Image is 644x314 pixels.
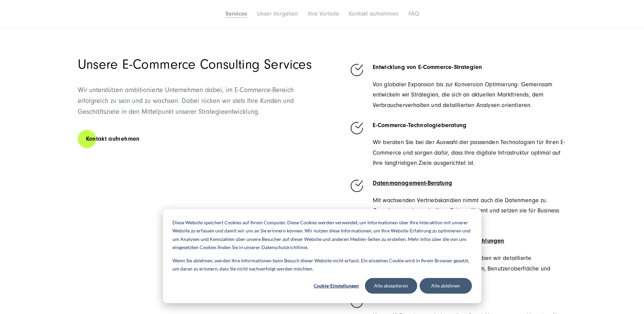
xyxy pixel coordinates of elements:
[349,10,399,17] a: Kontakt aufnehmen
[225,10,247,17] a: Services
[373,122,466,129] strong: E-Commerce-Technologieberatung
[308,10,339,17] a: Ihre Vorteile
[408,10,419,17] a: FAQ
[78,85,317,117] p: Wir unterstützen ambitionierte Unternehmen dabei, im E-Commerce-Bereich erfolgreich zu sein und z...
[373,139,566,167] span: Wir beraten Sie bei der Auswahl der passenden Technologien für Ihren E-Commerce und sorgen dafür,...
[373,179,452,187] a: Datenmanagement-Beratung
[172,219,472,252] p: Diese Website speichert Cookies auf Ihrem Computer. Diese Cookies werden verwendet, um Informatio...
[257,10,298,17] a: Unser Vorgehen
[373,197,559,225] span: Mit wachsenden Vertriebskanälen nimmt auch die Datenmenge zu. Gemeinsam nutzen wir diese Daten ef...
[78,58,317,71] h2: Unsere E-Commerce Consulting Services
[373,64,482,71] strong: Entwicklung von E-Commerce-Strategien
[78,129,148,149] a: Kontakt aufnehmen
[310,278,363,294] button: Cookie-Einstellungen
[420,278,472,294] button: Alle ablehnen
[163,209,481,303] div: Cookie banner
[365,278,417,294] button: Alle akzeptieren
[172,257,472,273] p: Wenn Sie ablehnen, werden Ihre Informationen beim Besuch dieser Website nicht erfasst. Ein einzel...
[373,81,553,109] span: Von globaler Expansion bis zur Konversion Optimierung: Gemeinsam entwickeln wir Strategien, die s...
